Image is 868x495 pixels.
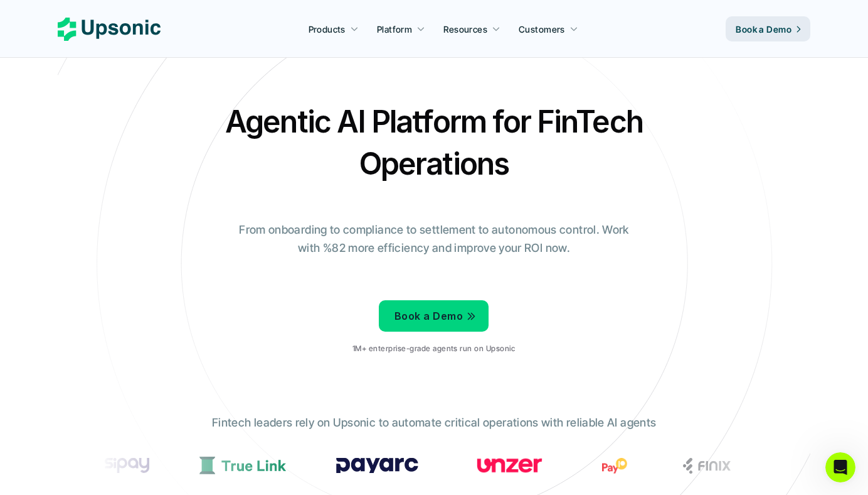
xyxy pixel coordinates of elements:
p: Customers [519,23,565,36]
p: From onboarding to compliance to settlement to autonomous control. Work with %82 more efficiency ... [230,221,638,258]
p: Platform [377,23,412,36]
a: Book a Demo [379,300,489,332]
p: Products [309,23,346,36]
a: Products [301,18,366,40]
p: 1M+ enterprise-grade agents run on Upsonic [352,344,515,353]
p: Book a Demo [736,23,791,36]
iframe: Intercom live chat [825,452,855,482]
p: Fintech leaders rely on Upsonic to automate critical operations with reliable AI agents [212,414,656,432]
h2: Agentic AI Platform for FinTech Operations [214,101,654,185]
p: Book a Demo [394,307,463,325]
p: Resources [443,23,487,36]
a: Book a Demo [726,16,810,41]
